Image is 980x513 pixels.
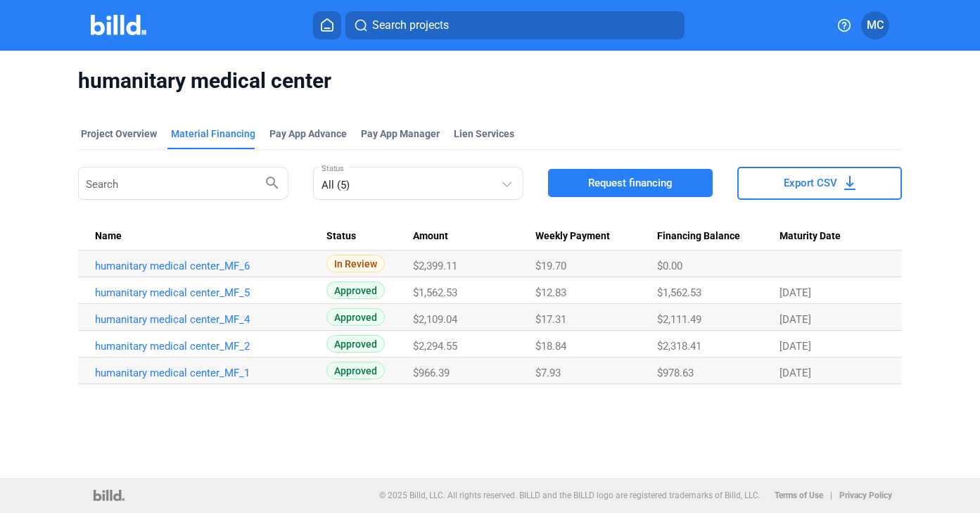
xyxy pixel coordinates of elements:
span: $12.83 [535,286,566,299]
a: humanitary medical center_MF_6 [95,260,314,272]
div: Project Overview [81,127,157,141]
a: humanitary medical center_MF_2 [95,340,314,353]
span: $966.39 [413,367,450,379]
b: Privacy Policy [839,490,892,500]
span: Search projects [372,17,449,34]
span: $7.93 [535,367,561,379]
img: Billd Company Logo [91,15,146,35]
span: $1,562.53 [413,286,457,299]
p: © 2025 Billd, LLC. All rights reserved. BILLD and the BILLD logo are registered trademarks of Bil... [379,490,761,500]
div: Pay App Advance [269,127,347,141]
span: $2,111.49 [657,313,701,326]
div: Lien Services [454,127,514,141]
a: humanitary medical center_MF_1 [95,367,314,379]
span: $1,562.53 [657,286,701,299]
span: Approved [326,335,385,353]
span: Approved [326,362,385,379]
span: In Review [326,255,385,272]
a: humanitary medical center_MF_4 [95,313,314,326]
button: MC [861,11,889,39]
span: Name [95,230,122,243]
span: MC [867,17,884,34]
p: | [830,490,832,500]
div: Status [326,230,414,243]
span: Approved [326,281,385,299]
span: [DATE] [779,340,811,353]
span: humanitary medical center [78,68,901,94]
mat-icon: search [264,174,281,191]
span: Export CSV [784,176,837,190]
span: $2,318.41 [657,340,701,353]
div: Amount [413,230,535,243]
span: $19.70 [535,260,566,272]
div: Maturity Date [779,230,885,243]
button: Export CSV [737,167,902,200]
span: [DATE] [779,313,811,326]
span: Pay App Manager [361,127,440,141]
span: $0.00 [657,260,682,272]
span: Maturity Date [779,230,841,243]
span: [DATE] [779,286,811,299]
mat-select-trigger: All (5) [322,179,350,191]
button: Search projects [345,11,685,39]
button: Request financing [548,169,713,197]
div: Weekly Payment [535,230,658,243]
span: Weekly Payment [535,230,610,243]
div: Financing Balance [657,230,779,243]
span: Status [326,230,356,243]
span: Financing Balance [657,230,740,243]
div: Name [95,230,326,243]
span: $18.84 [535,340,566,353]
img: logo [94,490,124,501]
span: Approved [326,308,385,326]
span: [DATE] [779,367,811,379]
span: $2,294.55 [413,340,457,353]
span: $978.63 [657,367,694,379]
div: Material Financing [171,127,255,141]
a: humanitary medical center_MF_5 [95,286,314,299]
span: Amount [413,230,448,243]
span: $2,109.04 [413,313,457,326]
b: Terms of Use [775,490,823,500]
span: $2,399.11 [413,260,457,272]
span: $17.31 [535,313,566,326]
span: Request financing [588,176,673,190]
